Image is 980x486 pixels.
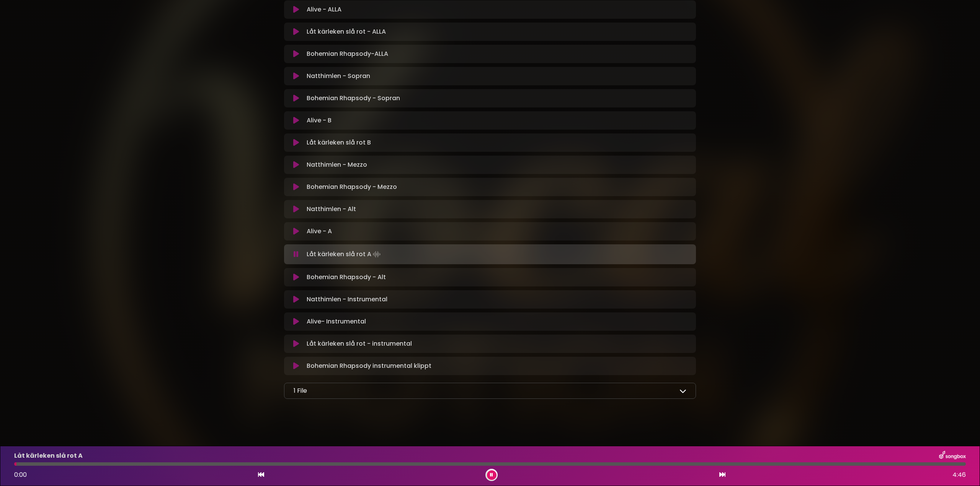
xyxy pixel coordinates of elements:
[307,116,332,125] p: Alive - B
[307,27,386,36] p: Låt kärleken slå rot - ALLA
[294,386,307,395] p: 1 File
[307,317,366,326] p: Alive- Instrumental
[307,205,356,214] p: Natthimlen - Alt
[307,5,341,14] p: Alive - ALLA
[307,273,386,282] p: Bohemian Rhapsody - Alt
[307,182,397,192] p: Bohemian Rhapsody - Mezzo
[307,339,412,348] p: Låt kärleken slå rot - instrumental
[307,160,367,169] p: Natthimlen - Mezzo
[307,49,388,59] p: Bohemian Rhapsody-ALLA
[307,138,371,147] p: Låt kärleken slå rot B
[307,361,431,371] p: Bohemian Rhapsody instrumental klippt
[307,94,400,103] p: Bohemian Rhapsody - Sopran
[371,249,382,260] img: waveform4.gif
[307,249,382,260] p: Låt kärleken slå rot A
[307,295,387,304] p: Natthimlen - Instrumental
[307,72,370,81] p: Natthimlen - Sopran
[307,227,332,236] p: Alive - A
